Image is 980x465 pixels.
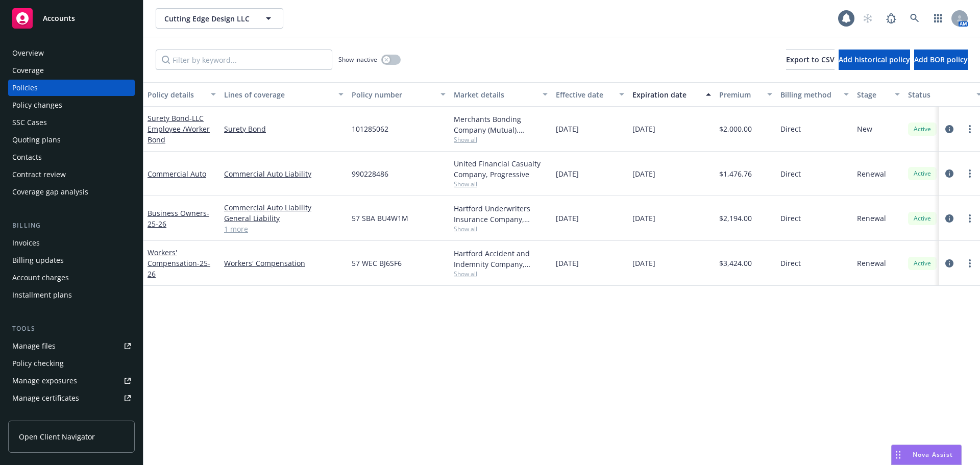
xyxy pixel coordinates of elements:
a: Search [904,8,925,29]
a: Manage files [8,338,135,354]
button: Expiration date [628,82,715,107]
span: 990228486 [352,168,388,179]
a: Contacts [8,149,135,165]
a: Quoting plans [8,132,135,148]
a: Workers' Compensation [224,258,344,268]
span: $3,424.00 [719,258,752,268]
div: Tools [8,324,135,334]
span: Active [912,169,933,178]
span: Add historical policy [839,55,910,64]
a: circleInformation [943,212,955,225]
span: $2,000.00 [719,124,752,134]
div: Expiration date [632,89,700,100]
span: Show all [454,135,548,144]
a: General Liability [224,213,344,224]
span: - 25-26 [148,208,209,229]
a: Accounts [8,4,135,33]
span: Open Client Navigator [19,431,95,442]
a: Manage claims [8,407,135,424]
a: SSC Cases [8,114,135,131]
button: Add historical policy [839,50,910,70]
a: Installment plans [8,287,135,303]
a: Contract review [8,166,135,183]
div: Billing updates [12,252,64,268]
div: Drag to move [892,445,904,464]
div: Policy changes [12,97,62,113]
div: Policy checking [12,355,64,372]
div: Contacts [12,149,42,165]
span: 57 WEC BJ6SF6 [352,258,402,268]
span: [DATE] [556,258,579,268]
span: Renewal [857,168,886,179]
button: Add BOR policy [914,50,968,70]
div: Market details [454,89,536,100]
div: Manage exposures [12,373,77,389]
a: Invoices [8,235,135,251]
a: Report a Bug [881,8,901,29]
a: circleInformation [943,123,955,135]
a: more [964,123,976,135]
div: United Financial Casualty Company, Progressive [454,158,548,180]
a: Surety Bond [148,113,210,144]
a: circleInformation [943,167,955,180]
div: Effective date [556,89,613,100]
a: 1 more [224,224,344,234]
span: New [857,124,872,134]
a: Overview [8,45,135,61]
span: Show all [454,225,548,233]
div: Manage certificates [12,390,79,406]
a: more [964,257,976,270]
button: Lines of coverage [220,82,348,107]
a: Commercial Auto Liability [224,202,344,213]
a: Billing updates [8,252,135,268]
span: Show all [454,180,548,188]
div: Installment plans [12,287,72,303]
div: Hartford Underwriters Insurance Company, Hartford Insurance Group [454,203,548,225]
span: [DATE] [556,213,579,224]
span: - LLC Employee /Worker Bond [148,113,210,144]
span: [DATE] [556,168,579,179]
span: Renewal [857,258,886,268]
span: Nova Assist [913,450,953,459]
a: Manage certificates [8,390,135,406]
div: Policy details [148,89,205,100]
a: Switch app [928,8,948,29]
button: Cutting Edge Design LLC [156,8,283,29]
button: Policy details [143,82,220,107]
a: Account charges [8,270,135,286]
span: Show all [454,270,548,278]
button: Market details [450,82,552,107]
div: Policy number [352,89,434,100]
span: Add BOR policy [914,55,968,64]
div: Coverage [12,62,44,79]
a: more [964,212,976,225]
div: SSC Cases [12,114,47,131]
a: Policy checking [8,355,135,372]
a: circleInformation [943,257,955,270]
button: Premium [715,82,776,107]
button: Nova Assist [891,445,962,465]
span: Export to CSV [786,55,835,64]
a: Policies [8,80,135,96]
a: Workers' Compensation [148,248,210,279]
span: [DATE] [632,213,655,224]
span: [DATE] [632,258,655,268]
button: Stage [853,82,904,107]
input: Filter by keyword... [156,50,332,70]
span: [DATE] [556,124,579,134]
span: Accounts [43,14,75,22]
span: Renewal [857,213,886,224]
div: Manage files [12,338,56,354]
span: $2,194.00 [719,213,752,224]
span: 57 SBA BU4W1M [352,213,408,224]
span: Active [912,214,933,223]
div: Account charges [12,270,69,286]
span: Direct [780,124,801,134]
div: Overview [12,45,44,61]
div: Coverage gap analysis [12,184,88,200]
span: Cutting Edge Design LLC [164,13,253,24]
div: Billing method [780,89,838,100]
span: 101285062 [352,124,388,134]
a: Manage exposures [8,373,135,389]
